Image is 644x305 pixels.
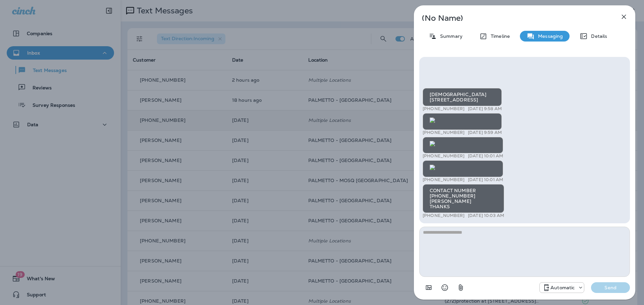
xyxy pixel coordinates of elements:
button: Add in a premade template [422,281,435,294]
img: twilio-download [430,118,435,123]
p: [PHONE_NUMBER] [423,130,465,135]
p: Details [588,33,607,39]
p: [PHONE_NUMBER] [423,106,465,111]
p: [DATE] 9:59 AM [468,130,502,135]
p: Timeline [487,33,510,39]
p: [DATE] 9:58 AM [468,106,502,111]
p: Summary [437,33,463,39]
p: [PHONE_NUMBER] [423,177,465,182]
img: twilio-download [430,165,435,170]
p: (No Name) [422,15,605,21]
div: [DEMOGRAPHIC_DATA] [STREET_ADDRESS] [423,88,502,106]
img: twilio-download [430,141,435,146]
p: Messaging [535,33,563,39]
p: [DATE] 10:01 AM [468,153,503,159]
p: [DATE] 10:03 AM [468,213,504,218]
p: [DATE] 10:01 AM [468,177,503,182]
button: Select an emoji [438,281,451,294]
p: Automatic [550,285,575,290]
p: [PHONE_NUMBER] [423,213,465,218]
p: [PHONE_NUMBER] [423,153,465,159]
div: CONTACT NUMBER [PHONE_NUMBER] [PERSON_NAME] THANKS [423,184,504,213]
